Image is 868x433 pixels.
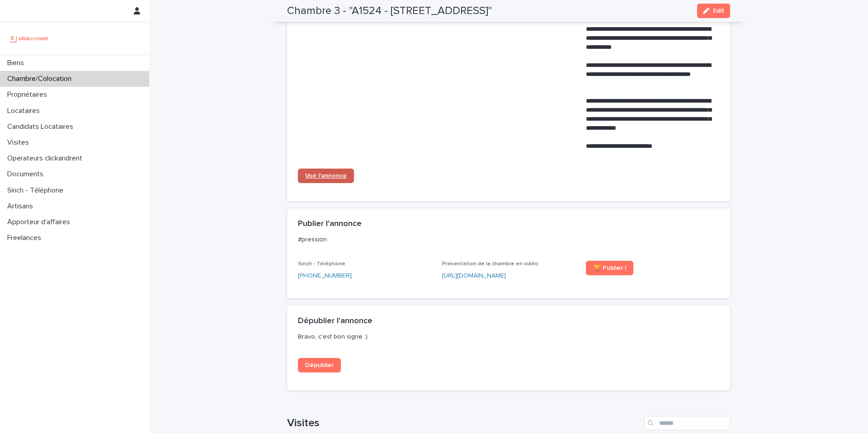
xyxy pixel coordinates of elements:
p: Freelances [4,234,48,242]
p: Apporteur d'affaires [4,218,77,226]
ringoverc2c-84e06f14122c: Call with Ringover [298,273,352,279]
ringoverc2c-number-84e06f14122c: [PHONE_NUMBER] [298,273,352,279]
p: Visites [4,138,36,147]
p: Candidats Locataires [4,122,80,131]
input: Search [644,416,730,430]
span: Sinch - Téléphone [298,261,345,267]
p: Documents [4,170,51,179]
span: Voir l'annonce [305,173,347,179]
p: Biens [4,59,31,67]
p: #pression [298,235,716,244]
a: 🏆 Publier ! [586,261,633,275]
a: [PHONE_NUMBER] [298,271,352,281]
p: Operateurs clickandrent [4,154,90,163]
p: Chambre/Colocation [4,75,79,83]
span: Présentation de la chambre en vidéo [442,261,538,267]
h1: Visites [287,417,641,430]
a: [URL][DOMAIN_NAME] [442,273,506,279]
p: Artisans [4,202,40,211]
h2: Dépublier l'annonce [298,316,373,326]
span: 🏆 Publier ! [593,265,626,271]
p: Bravo, c'est bon signe :) [298,333,716,341]
a: Dépublier [298,358,341,372]
a: Voir l'annonce [298,169,354,183]
button: Edit [697,4,730,18]
p: Sinch - Téléphone [4,186,71,195]
span: Dépublier [305,362,334,368]
h2: Publier l'annonce [298,219,362,229]
p: Locataires [4,107,47,115]
span: Edit [713,8,724,14]
img: UCB0brd3T0yccxBKYDjQ [7,29,51,47]
p: Propriétaires [4,90,54,99]
h2: Chambre 3 - "A1524 - [STREET_ADDRESS]" [287,5,492,18]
